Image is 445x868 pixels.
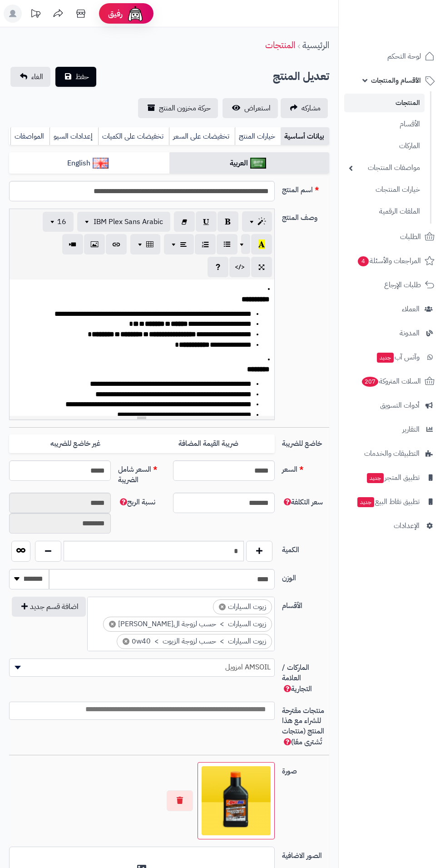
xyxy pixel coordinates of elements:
[344,443,440,464] a: التطبيقات والخدمات
[344,115,425,134] a: الأقسام
[344,491,440,513] a: تطبيق نقاط البيعجديد
[356,495,420,508] span: تطبيق نقاط البيع
[9,658,275,677] span: AMSOIL امزويل
[55,67,96,87] button: حفظ
[93,158,109,169] img: English
[278,569,333,584] label: الوزن
[344,136,425,156] a: الماركات
[222,98,278,118] a: استعراض
[344,346,440,368] a: وآتس آبجديد
[282,662,312,694] span: الماركات / العلامة التجارية
[344,515,440,537] a: الإعدادات
[371,74,421,87] span: الأقسام والمنتجات
[387,50,421,63] span: لوحة التحكم
[282,497,323,508] span: سعر التكلفة
[377,353,394,363] span: جديد
[142,434,274,453] label: ضريبة القيمة المضافة
[383,7,436,26] img: logo-2.png
[24,5,47,25] a: تحديثات المنصة
[357,256,369,266] span: 4
[138,98,218,118] a: حركة مخزون المنتج
[10,660,274,674] span: AMSOIL امزويل
[357,497,374,507] span: جديد
[302,103,321,114] span: مشاركه
[278,597,333,611] label: الأقسام
[367,473,384,483] span: جديد
[344,467,440,489] a: تطبيق المتجرجديد
[282,705,324,748] span: منتجات مقترحة للشراء مع هذا المنتج (منتجات تُشترى معًا)
[98,127,169,145] a: تخفيضات على الكميات
[364,447,420,460] span: التطبيقات والخدمات
[278,460,333,475] label: السعر
[49,127,98,145] a: إعدادات السيو
[123,638,129,645] span: ×
[278,181,333,195] label: اسم المنتج
[43,212,74,232] button: 16
[302,38,329,52] a: الرئيسية
[219,604,226,610] span: ×
[278,434,333,449] label: خاضع للضريبة
[12,597,86,617] button: اضافة قسم جديد
[75,71,89,82] span: حفظ
[361,375,421,388] span: السلات المتروكة
[344,419,440,440] a: التقارير
[273,67,329,86] h2: تعديل المنتج
[400,327,420,339] span: المدونة
[169,127,235,145] a: تخفيضات على السعر
[126,5,144,23] img: ai-face.png
[10,67,50,87] a: الغاء
[344,274,440,296] a: طلبات الإرجاع
[361,376,379,387] span: 207
[250,158,266,169] img: العربية
[376,351,420,364] span: وآتس آب
[10,127,49,145] a: المواصفات
[278,762,333,777] label: صورة
[244,103,271,114] span: استعراض
[380,399,420,412] span: أدوات التسويق
[344,45,440,67] a: لوحة التحكم
[402,423,420,436] span: التقارير
[357,254,421,267] span: المراجعات والأسئلة
[344,202,425,221] a: الملفات الرقمية
[384,279,421,291] span: طلبات الإرجاع
[344,250,440,272] a: المراجعات والأسئلة4
[57,216,66,227] span: 16
[114,460,169,485] label: السعر شامل الضريبة
[109,621,116,628] span: ×
[94,216,163,227] span: IBM Plex Sans Arabic
[344,180,425,200] a: خيارات المنتجات
[402,303,420,315] span: العملاء
[344,158,425,178] a: مواصفات المنتجات
[366,471,420,484] span: تطبيق المتجر
[344,94,425,112] a: المنتجات
[108,8,123,19] span: رفيق
[159,103,211,114] span: حركة مخزون المنتج
[235,127,281,145] a: خيارات المنتج
[117,634,272,649] li: زيوت السيارات > حسب لزوجة الزيوت > 0w40
[344,226,440,248] a: الطلبات
[278,541,333,555] label: الكمية
[281,127,329,145] a: بيانات أساسية
[265,38,295,52] a: المنتجات
[202,766,271,835] img: 1736765318-Amsoil%20SS%200w40-100x100.png
[31,71,43,82] span: الغاء
[344,370,440,392] a: السلات المتروكة207
[344,322,440,344] a: المدونة
[213,599,272,614] li: زيوت السيارات
[344,394,440,416] a: أدوات التسويق
[77,212,170,232] button: IBM Plex Sans Arabic
[400,230,421,243] span: الطلبات
[118,497,155,508] span: نسبة الربح
[278,209,333,223] label: وصف المنتج
[103,617,272,632] li: زيوت السيارات > حسب لزوجة الزيوت
[169,152,330,175] a: العربية
[278,847,333,861] label: الصور الاضافية
[344,298,440,320] a: العملاء
[9,152,169,175] a: English
[281,98,328,118] a: مشاركه
[394,519,420,532] span: الإعدادات
[9,434,142,453] label: غير خاضع للضريبه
